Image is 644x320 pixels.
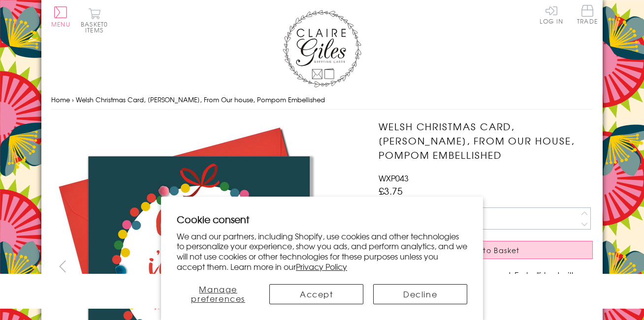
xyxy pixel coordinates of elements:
[85,20,108,34] span: 0 items
[51,20,70,29] span: Menu
[269,284,363,304] button: Accept
[379,172,409,184] span: WXP043
[177,284,259,304] button: Manage preferences
[51,90,593,110] nav: breadcrumbs
[191,283,245,304] span: Manage preferences
[51,95,70,104] a: Home
[379,184,403,198] span: £3.75
[379,241,593,259] button: Add to Basket
[283,10,361,87] img: Claire Giles Greetings Cards
[373,284,467,304] button: Decline
[577,5,598,24] span: Trade
[51,255,73,277] button: prev
[379,119,593,162] h1: Welsh Christmas Card, [PERSON_NAME], From Our house, Pompom Embellished
[76,95,325,104] span: Welsh Christmas Card, [PERSON_NAME], From Our house, Pompom Embellished
[540,5,563,24] a: Log In
[51,6,70,27] button: Menu
[177,231,467,272] p: We and our partners, including Shopify, use cookies and other technologies to personalize your ex...
[72,95,74,104] span: ›
[296,261,347,272] a: Privacy Policy
[379,269,593,316] p: A beautiful modern Christmas card. Embellished with bright coloured pompoms and printed on high q...
[177,212,467,226] h2: Cookie consent
[464,245,520,255] span: Add to Basket
[81,8,108,33] button: Basket0 items
[577,5,598,26] a: Trade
